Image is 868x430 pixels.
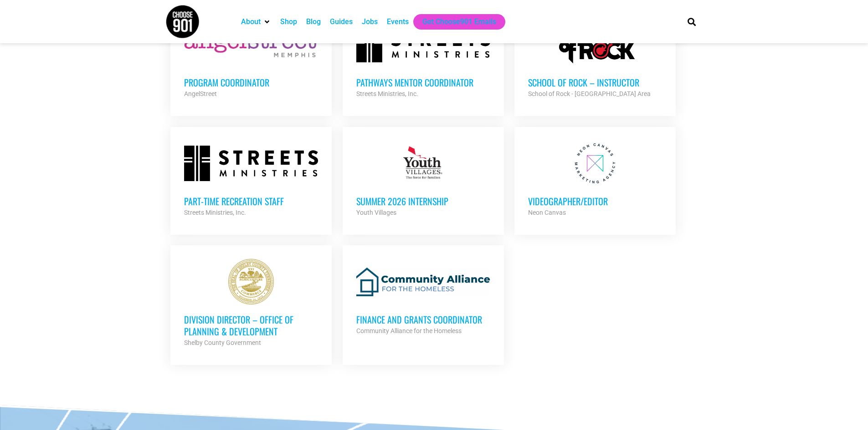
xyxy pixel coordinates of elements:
a: Shop [280,16,297,27]
h3: Pathways Mentor Coordinator [356,76,490,88]
h3: Program Coordinator [184,76,318,88]
a: Division Director – Office of Planning & Development Shelby County Government [170,245,332,362]
h3: Videographer/Editor [528,195,662,207]
strong: Neon Canvas [528,209,566,216]
h3: Finance and Grants Coordinator [356,314,490,325]
a: Pathways Mentor Coordinator Streets Ministries, Inc. [343,8,504,113]
strong: School of Rock - [GEOGRAPHIC_DATA] Area [528,90,651,97]
div: About [236,14,276,30]
a: Guides [330,16,353,27]
a: About [241,16,261,27]
strong: Streets Ministries, Inc. [184,209,246,216]
h3: Part-time Recreation Staff [184,195,318,207]
a: School of Rock – Instructor School of Rock - [GEOGRAPHIC_DATA] Area [514,8,676,113]
strong: Streets Ministries, Inc. [356,90,418,97]
strong: Community Alliance for the Homeless [356,327,462,334]
h3: Division Director – Office of Planning & Development [184,314,318,337]
a: Videographer/Editor Neon Canvas [514,127,676,232]
div: Search [684,14,699,29]
strong: AngelStreet [184,90,217,97]
h3: Summer 2026 Internship [356,195,490,207]
a: Blog [306,16,321,27]
a: Events [387,16,409,27]
a: Program Coordinator AngelStreet [170,8,332,113]
a: Summer 2026 Internship Youth Villages [343,127,504,232]
a: Get Choose901 Emails [422,16,496,27]
strong: Youth Villages [356,209,396,216]
h3: School of Rock – Instructor [528,76,662,88]
a: Part-time Recreation Staff Streets Ministries, Inc. [170,127,332,232]
a: Finance and Grants Coordinator Community Alliance for the Homeless [343,245,504,350]
strong: Shelby County Government [184,339,261,346]
a: Jobs [362,16,378,27]
nav: Main nav [236,14,672,30]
